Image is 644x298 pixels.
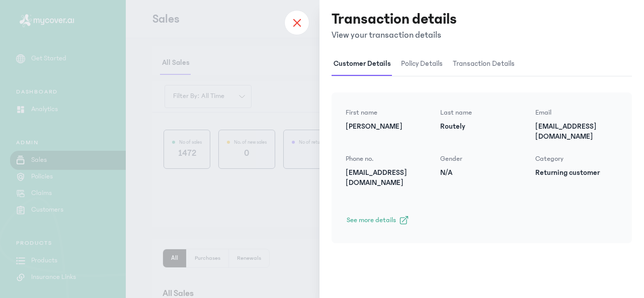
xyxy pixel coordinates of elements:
p: N/A [440,168,523,178]
p: First name [346,108,428,118]
h3: Transaction details [332,10,457,28]
p: [EMAIL_ADDRESS][DOMAIN_NAME] [535,122,618,142]
p: [PERSON_NAME] [346,122,428,132]
button: transaction details [451,52,523,76]
p: Routely [440,122,523,132]
p: Email [535,108,618,118]
span: customer details [332,52,393,76]
span: See more details [347,215,396,225]
span: transaction details [451,52,517,76]
span: policy details [399,52,445,76]
p: [EMAIL_ADDRESS][DOMAIN_NAME] [346,168,428,188]
a: See more details [342,212,618,228]
button: policy details [399,52,451,76]
p: Gender [440,154,523,164]
button: customer details [332,52,399,76]
p: View your transaction details [332,28,457,42]
p: Last name [440,108,523,118]
p: Phone no. [346,154,428,164]
p: Category [535,154,618,164]
p: Returning customer [535,168,618,178]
